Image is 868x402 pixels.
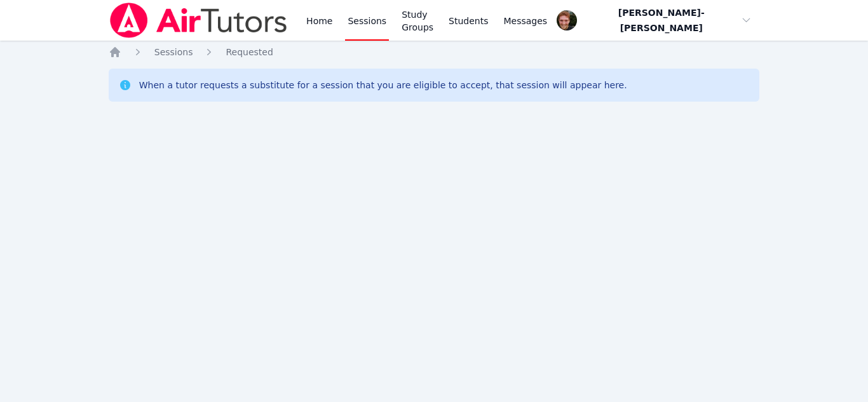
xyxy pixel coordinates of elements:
[154,47,193,57] span: Sessions
[139,79,627,91] div: When a tutor requests a substitute for a session that you are eligible to accept, that session wi...
[109,46,760,58] nav: Breadcrumb
[504,15,548,27] span: Messages
[109,3,288,38] img: Air Tutors
[154,46,193,58] a: Sessions
[226,47,273,57] span: Requested
[226,46,273,58] a: Requested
